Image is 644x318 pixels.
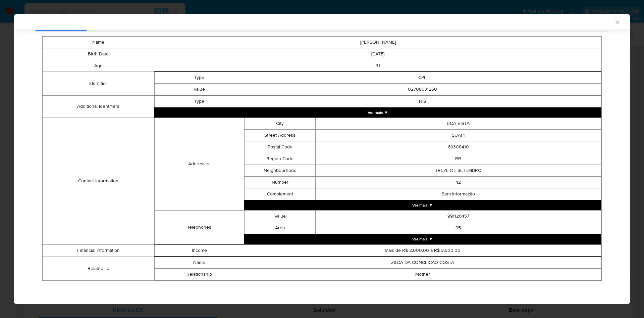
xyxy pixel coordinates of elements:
td: Related To [43,257,154,280]
td: Type [155,72,244,83]
td: Sem informação [316,188,601,200]
td: Name [155,257,244,268]
td: 02708631250 [244,83,601,95]
td: Birth Date [43,48,154,60]
td: 991126457 [316,210,601,222]
td: 42 [316,176,601,188]
td: TREZE DE SETEMBRO [316,165,601,176]
td: Mother [244,268,601,280]
td: Number [244,176,316,188]
button: Expand array [244,200,601,210]
td: Income [155,244,244,256]
td: Mais de R$ 2.000,00 a R$ 2.500,00 [244,244,601,256]
td: Addresses [155,118,244,210]
button: Expand array [154,107,601,118]
button: Fechar a janela [614,19,620,25]
td: Value [155,83,244,95]
td: Type [155,95,244,107]
td: Region Code [244,153,316,165]
td: Area [244,222,316,234]
td: CPF [244,72,601,83]
td: [PERSON_NAME] [154,36,602,48]
td: Contact Information [43,118,154,244]
td: Relationship [155,268,244,280]
td: Identifier [43,72,154,95]
td: RR [316,153,601,165]
td: Value [244,210,316,222]
td: Financial Information [43,244,154,257]
td: 69308410 [316,141,601,153]
td: [DATE] [154,48,602,60]
td: NIS [244,95,601,107]
td: 31 [154,60,602,72]
td: Telephones [155,210,244,244]
td: ZILDA DA CONCEICAO COSTA [244,257,601,268]
td: 95 [316,222,601,234]
div: closure-recommendation-modal [14,14,630,304]
td: Postal Code [244,141,316,153]
button: Expand array [244,234,601,244]
td: SUAPI [316,129,601,141]
td: Street Address [244,129,316,141]
td: Name [43,36,154,48]
td: Neighbourhood [244,165,316,176]
td: Complement [244,188,316,200]
td: BOA VISTA [316,118,601,129]
td: Age [43,60,154,72]
td: Additional Identifiers [43,95,154,118]
td: City [244,118,316,129]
